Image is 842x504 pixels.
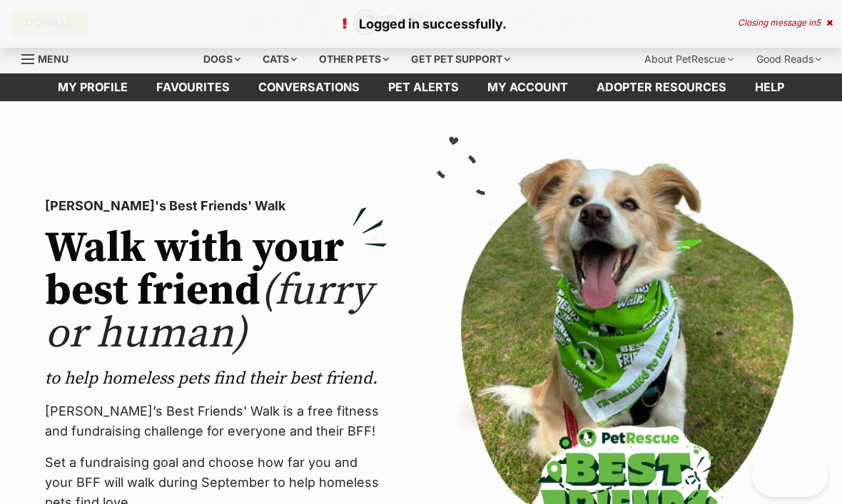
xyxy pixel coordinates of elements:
a: Favourites [142,73,244,101]
div: Good Reads [746,45,831,73]
div: Get pet support [401,45,520,73]
a: conversations [244,73,374,101]
span: Menu [38,53,69,65]
p: [PERSON_NAME]'s Best Friends' Walk [45,196,387,216]
span: (furry or human) [45,264,372,361]
p: to help homeless pets find their best friend. [45,367,387,390]
div: Dogs [193,45,250,73]
p: [PERSON_NAME]’s Best Friends' Walk is a free fitness and fundraising challenge for everyone and t... [45,401,387,441]
a: Menu [21,45,78,71]
a: Help [741,73,798,101]
a: Adopter resources [582,73,741,101]
a: My account [473,73,582,101]
iframe: Help Scout Beacon - Open [752,454,828,497]
div: About PetRescue [634,45,744,73]
h2: Walk with your best friend [45,227,387,356]
div: Other pets [309,45,399,73]
a: My profile [44,73,142,101]
div: Cats [253,45,307,73]
a: Pet alerts [374,73,473,101]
